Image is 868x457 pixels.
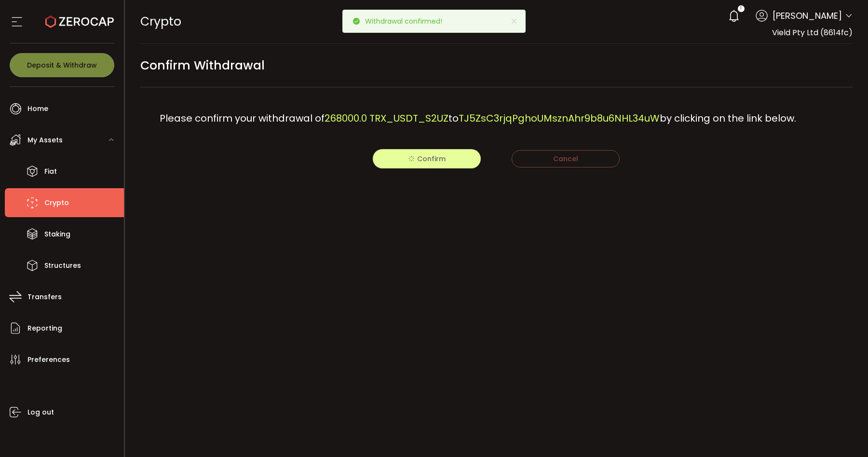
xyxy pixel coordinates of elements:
[44,165,57,179] span: Fiat
[27,405,54,419] span: Log out
[27,102,48,116] span: Home
[10,53,114,77] button: Deposit & Withdraw
[365,18,450,25] p: Withdrawal confirmed!
[820,411,868,457] iframe: Chat Widget
[160,111,325,125] span: Please confirm your withdrawal of
[27,133,63,147] span: My Assets
[44,227,70,241] span: Staking
[27,321,62,335] span: Reporting
[448,111,459,125] span: to
[27,62,97,69] span: Deposit & Withdraw
[27,290,62,304] span: Transfers
[140,55,265,76] span: Confirm Withdrawal
[325,111,448,125] span: 268000.0 TRX_USDT_S2UZ
[660,111,796,125] span: by clicking on the link below.
[740,5,742,12] span: 1
[553,154,578,164] span: Cancel
[44,259,81,273] span: Structures
[27,353,70,367] span: Preferences
[512,150,620,167] button: Cancel
[459,111,660,125] span: TJ5ZsC3rjqPghoUMsznAhr9b8u6NHL34uW
[773,9,842,22] span: [PERSON_NAME]
[772,27,853,38] span: Vield Pty Ltd (8614fc)
[140,13,181,30] span: Crypto
[44,196,69,210] span: Crypto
